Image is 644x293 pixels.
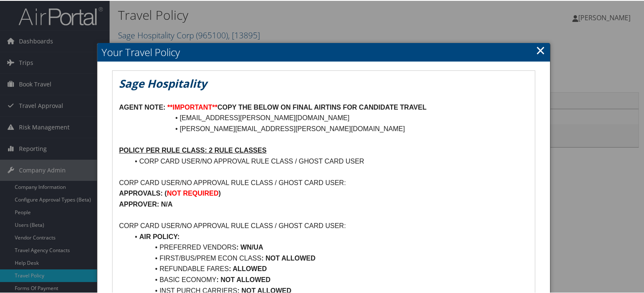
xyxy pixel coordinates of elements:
[129,252,528,263] li: FIRST/BUS/PREM ECON CLASS
[217,103,427,110] strong: COPY THE BELOW ON FINAL AIRTINS FOR CANDIDATE TRAVEL
[119,103,165,110] strong: AGENT NOTE:
[139,232,180,239] strong: AIR POLICY:
[119,177,528,188] p: CORP CARD USER/NO APPROVAL RULE CLASS / GHOST CARD USER:
[119,200,172,207] strong: APPROVER: N/A
[167,189,219,196] strong: NOT REQUIRED
[129,123,528,134] li: [PERSON_NAME][EMAIL_ADDRESS][PERSON_NAME][DOMAIN_NAME]
[129,274,528,285] li: BASIC ECONOMY
[129,241,528,252] li: PREFERRED VENDORS
[119,189,163,196] strong: APPROVALS:
[536,41,545,58] a: Close
[97,42,550,61] h2: Your Travel Policy
[229,264,267,271] strong: : ALLOWED
[261,254,263,261] strong: :
[266,254,316,261] strong: NOT ALLOWED
[129,112,528,123] li: [EMAIL_ADDRESS][PERSON_NAME][DOMAIN_NAME]
[165,189,167,196] strong: (
[219,189,221,196] strong: )
[119,220,528,231] p: CORP CARD USER/NO APPROVAL RULE CLASS / GHOST CARD USER:
[129,263,528,274] li: REFUNDABLE FARES
[236,243,263,250] strong: : WN/UA
[129,155,528,166] li: CORP CARD USER/NO APPROVAL RULE CLASS / GHOST CARD USER
[119,75,207,90] em: Sage Hospitality
[119,146,266,153] u: POLICY PER RULE CLASS: 2 RULE CLASSES
[217,275,271,282] strong: : NOT ALLOWED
